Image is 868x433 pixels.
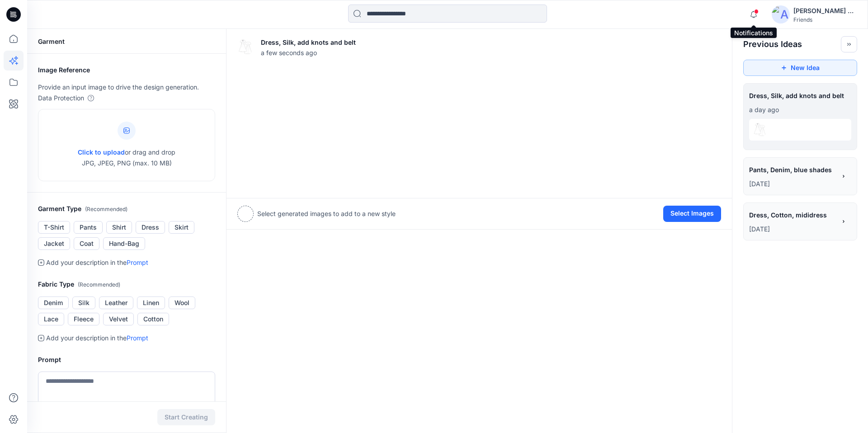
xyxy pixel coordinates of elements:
[238,69,355,187] img: 0.png
[604,69,721,187] img: 3.png
[38,203,215,215] h2: Garment Type
[753,122,767,137] img: eyJhbGciOiJIUzI1NiIsImtpZCI6IjAiLCJ0eXAiOiJKV1QifQ.eyJkYXRhIjp7InR5cGUiOiJzdG9yYWdlIiwicGF0aCI6Im...
[806,122,821,137] img: 3.png
[793,5,857,16] div: [PERSON_NAME] Shamu
[136,221,165,234] button: Dress
[169,297,195,309] button: Wool
[169,221,194,234] button: Skirt
[78,148,125,156] span: Click to upload
[38,313,64,325] button: Lace
[72,297,95,309] button: Silk
[38,279,215,290] h2: Fabric Type
[74,221,103,234] button: Pants
[38,65,215,75] h2: Image Reference
[749,89,851,102] span: Dress, Silk, add knots and belt
[749,208,835,221] span: Dress, Cotton, mididress
[749,224,836,235] p: September 12, 2025
[46,333,148,344] p: Add your description in the
[261,48,356,57] span: a few seconds ago
[106,221,132,234] button: Shirt
[749,163,835,176] span: Pants, Denim, blue shades
[46,257,148,268] p: Add your description in the
[103,313,134,325] button: Velvet
[137,297,165,309] button: Linen
[127,259,148,266] a: Prompt
[824,122,839,137] img: 1.png
[68,313,99,325] button: Fleece
[103,237,145,250] button: Hand-Bag
[99,297,133,309] button: Leather
[793,16,857,23] div: Friends
[749,104,851,115] p: September 14, 2025
[38,82,215,93] p: Provide an input image to drive the design generation.
[38,297,69,309] button: Denim
[137,313,169,325] button: Cotton
[38,221,70,234] button: T-Shirt
[743,60,857,76] button: New Idea
[85,206,127,212] span: ( Recommended )
[833,122,848,137] img: 0.png
[841,36,857,52] button: Toggle idea bar
[815,122,830,137] img: 2.png
[237,39,254,55] img: eyJhbGciOiJIUzI1NiIsImtpZCI6IjAiLCJ0eXAiOiJKV1QifQ.eyJkYXRhIjp7InR5cGUiOiJzdG9yYWdlIiwicGF0aCI6Im...
[257,208,396,219] p: Select generated images to add to a new style
[74,237,99,250] button: Coat
[772,5,790,24] img: avatar
[38,93,84,104] p: Data Protection
[78,147,175,169] p: or drag and drop JPG, JPEG, PNG (max. 10 MB)
[38,237,70,250] button: Jacket
[743,39,802,50] h2: Previous Ideas
[749,179,836,189] p: September 13, 2025
[127,334,148,342] a: Prompt
[663,206,721,222] button: Select Images
[360,69,477,187] img: 1.png
[481,69,599,187] img: 2.png
[38,354,215,365] h2: Prompt
[78,281,120,288] span: ( Recommended )
[261,37,356,48] p: Dress, Silk, add knots and belt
